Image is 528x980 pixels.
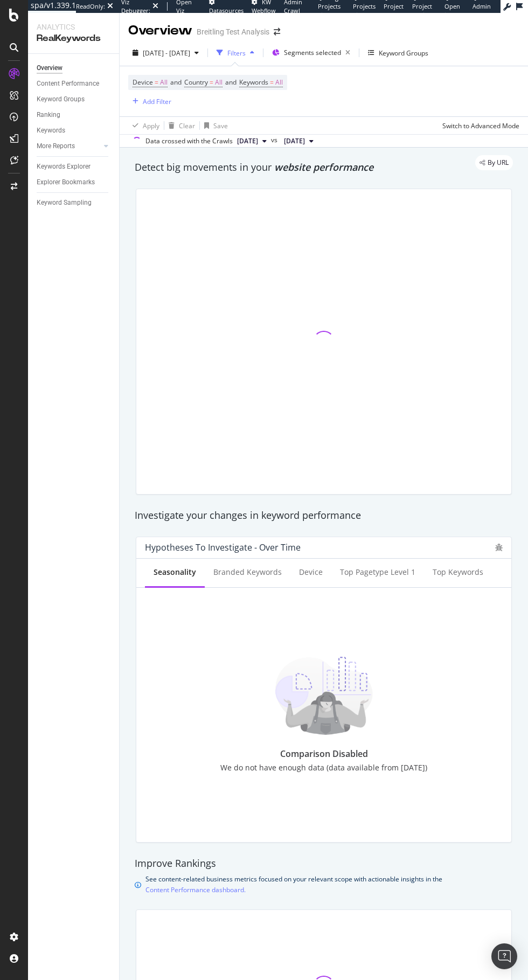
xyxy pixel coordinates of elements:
div: Filters [227,48,246,58]
div: Explorer Bookmarks [37,177,95,188]
div: Improve Rankings [135,857,513,871]
span: Project Page [384,2,404,19]
span: Country [184,78,208,87]
span: 2025 Jul. 30th [237,136,258,146]
a: Content Performance [37,78,112,89]
div: ReadOnly: [76,2,105,11]
div: Top pagetype Level 1 [340,567,415,578]
div: More Reports [37,141,75,152]
span: = [155,78,158,87]
div: Analytics [37,22,110,32]
button: [DATE] - [DATE] [128,44,203,61]
a: Overview [37,62,112,74]
button: [DATE] [233,135,271,148]
span: All [275,75,283,90]
span: All [215,75,223,90]
div: Seasonality [154,567,196,578]
span: Project Settings [412,2,434,19]
span: By URL [488,159,509,166]
span: = [270,78,274,87]
div: bug [495,544,503,551]
span: Datasources [209,6,244,15]
div: Device [299,567,323,578]
div: Keywords [37,125,65,136]
div: Breitling Test Analysis [197,26,269,37]
div: arrow-right-arrow-left [274,28,280,36]
button: Segments selected [268,44,355,61]
span: 2025 Aug. 19th [284,136,305,146]
span: All [160,75,168,90]
div: We do not have enough data (data available from [DATE]) [220,762,427,773]
img: DOMkxPr1.png [275,657,373,735]
span: [DATE] - [DATE] [143,48,190,58]
span: Keywords [239,78,268,87]
div: Save [213,121,228,130]
button: Clear [164,117,195,134]
div: Ranking [37,109,60,121]
a: Keyword Sampling [37,197,112,208]
div: Overview [37,62,62,74]
div: Comparison Disabled [280,748,368,760]
button: Save [200,117,228,134]
button: Add Filter [128,95,171,108]
button: Filters [212,44,259,61]
div: Branded Keywords [213,567,282,578]
span: vs [271,135,280,145]
div: Top Keywords [433,567,483,578]
button: Keyword Groups [364,44,433,61]
span: Projects List [353,2,376,19]
div: info banner [135,874,513,895]
a: Explorer Bookmarks [37,177,112,188]
span: Admin Page [473,2,491,19]
span: and [225,78,237,87]
div: Keywords Explorer [37,161,91,172]
span: = [210,78,213,87]
div: RealKeywords [37,32,110,45]
div: Hypotheses to Investigate - Over Time [145,542,301,553]
div: See content-related business metrics focused on your relevant scope with actionable insights in the [145,874,509,895]
div: Keyword Sampling [37,197,92,208]
div: Data crossed with the Crawls [145,136,233,146]
a: Content Performance dashboard. [145,884,246,895]
span: Segments selected [284,48,341,57]
a: Ranking [37,109,112,121]
div: Content Performance [37,78,99,89]
div: Overview [128,22,192,40]
div: Switch to Advanced Mode [442,121,519,130]
div: Apply [143,121,159,130]
button: [DATE] [280,135,318,148]
div: Investigate your changes in keyword performance [135,509,513,523]
div: Add Filter [143,97,171,106]
span: and [170,78,182,87]
span: Device [133,78,153,87]
div: Clear [179,121,195,130]
a: More Reports [37,141,101,152]
button: Switch to Advanced Mode [438,117,519,134]
a: Keywords [37,125,112,136]
div: Open Intercom Messenger [491,943,517,969]
a: Keyword Groups [37,94,112,105]
button: Apply [128,117,159,134]
div: Keyword Groups [37,94,85,105]
span: Open in dev [444,2,462,19]
div: legacy label [475,155,513,170]
a: Keywords Explorer [37,161,112,172]
div: Keyword Groups [379,48,428,58]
